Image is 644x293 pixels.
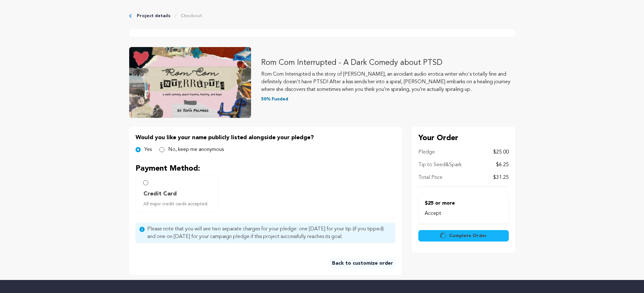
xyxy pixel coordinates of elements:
label: No, keep me anonymous [168,146,224,153]
p: Payment Method: [136,164,395,174]
p: $31.25 [493,174,509,181]
a: Checkout [181,13,202,19]
div: Breadcrumb [129,13,515,19]
p: 50% Funded [261,96,515,102]
p: $25.00 [493,148,509,156]
p: Rom Com Interrupted - A Dark Comedy about PTSD [261,58,515,68]
span: Complete Order [449,233,487,239]
button: Complete Order [418,230,509,242]
p: $25 or more [425,200,502,207]
label: Yes [144,146,152,153]
p: Accept [425,210,502,217]
p: Your Order [418,133,509,143]
a: Back to customize order [329,258,395,269]
p: Total Price [418,174,442,181]
p: Rom Com Interrupted is the story of [PERSON_NAME], an avoidant audio erotica writer who's totally... [261,71,515,93]
span: All major credit cards accepted. [143,201,213,207]
a: Project details [137,13,170,19]
p: Pledge [418,148,435,156]
p: Tip to Seed&Spark [418,161,461,169]
span: Please note that you will see two separate charges for your pledge: one [DATE] for your tip (if y... [147,225,392,241]
span: Credit Card [143,189,177,198]
img: Rom Com Interrupted - A Dark Comedy about PTSD image [129,47,251,118]
p: Would you like your name publicly listed alongside your pledge? [136,133,395,142]
p: $6.25 [496,161,509,169]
